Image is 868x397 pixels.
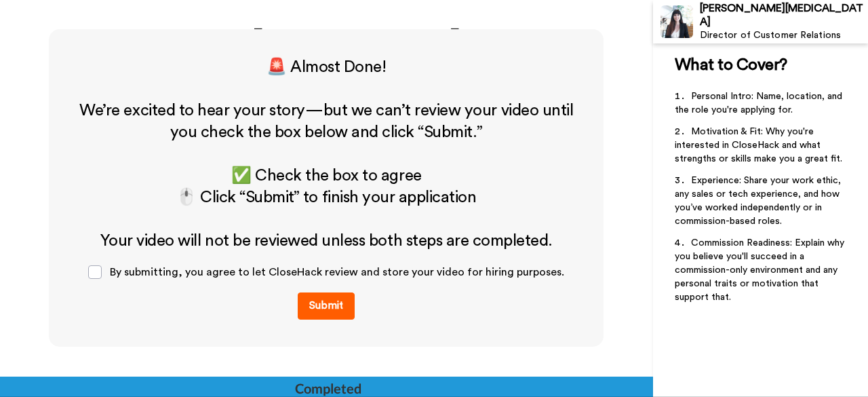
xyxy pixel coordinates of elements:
[675,57,787,73] span: What to Cover?
[675,176,844,226] span: Experience: Share your work ethic, any sales or tech experience, and how you’ve worked independen...
[660,5,693,38] img: Profile Image
[100,233,553,249] span: Your video will not be reviewed unless both steps are completed.
[700,30,867,41] div: Director of Customer Relations
[700,2,867,28] div: [PERSON_NAME][MEDICAL_DATA]
[675,92,845,115] span: Personal Intro: Name, location, and the role you're applying for.
[176,189,476,206] span: 🖱️ Click “Submit” to finish your application
[675,127,842,164] span: Motivation & Fit: Why you're interested in CloseHack and what strengths or skills make you a grea...
[675,238,847,302] span: Commission Readiness: Explain why you believe you'll succeed in a commission-only environment and...
[231,168,421,184] span: ✅ Check the box to agree
[267,59,386,75] span: 🚨 Almost Done!
[110,267,564,278] span: By submitting, you agree to let CloseHack review and store your video for hiring purposes.
[298,292,355,320] button: Submit
[79,102,576,140] span: We’re excited to hear your story—but we can’t review your video until you check the box below and...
